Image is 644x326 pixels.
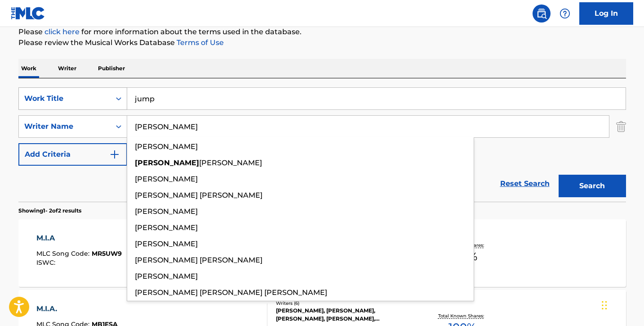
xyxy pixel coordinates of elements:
[24,121,105,132] div: Writer Name
[533,5,551,23] a: Public Search
[536,8,547,19] img: search
[135,207,198,216] span: [PERSON_NAME]
[175,38,224,47] a: Terms of Use
[276,307,412,323] div: [PERSON_NAME], [PERSON_NAME], [PERSON_NAME], [PERSON_NAME], [PERSON_NAME], [PERSON_NAME]
[135,288,327,297] span: [PERSON_NAME] [PERSON_NAME] [PERSON_NAME]
[276,300,412,307] div: Writers ( 6 )
[36,258,58,267] span: ISWC :
[11,7,45,20] img: MLC Logo
[135,142,198,151] span: [PERSON_NAME]
[135,256,262,264] span: [PERSON_NAME] [PERSON_NAME]
[438,312,486,319] p: Total Known Shares:
[135,272,198,281] span: [PERSON_NAME]
[556,5,574,23] div: Help
[24,93,105,104] div: Work Title
[55,59,79,78] p: Writer
[616,115,626,138] img: Delete Criterion
[560,8,570,19] img: help
[36,249,92,258] span: MLC Song Code :
[496,174,554,194] a: Reset Search
[579,2,633,25] a: Log In
[135,223,198,232] span: [PERSON_NAME]
[18,37,626,48] p: Please review the Musical Works Database
[18,143,127,166] button: Add Criteria
[44,27,80,36] a: click here
[18,59,39,78] p: Work
[95,59,128,78] p: Publisher
[599,283,644,326] iframe: Chat Widget
[559,175,626,197] button: Search
[135,240,198,248] span: [PERSON_NAME]
[135,191,262,199] span: [PERSON_NAME] [PERSON_NAME]
[109,149,120,160] img: 9d2ae6d4665cec9f34b9.svg
[135,158,199,167] strong: [PERSON_NAME]
[135,175,198,183] span: [PERSON_NAME]
[36,303,118,314] div: M.I.A.
[36,233,122,244] div: M.I.A
[18,87,626,202] form: Search Form
[199,158,262,167] span: [PERSON_NAME]
[602,292,607,319] div: Drag
[92,249,122,258] span: MR5UW9
[18,207,81,215] p: Showing 1 - 2 of 2 results
[18,219,626,287] a: M.I.AMLC Song Code:MR5UW9ISWC:Writers (4)[PERSON_NAME], [PERSON_NAME], [PERSON_NAME], [PERSON_NAM...
[18,27,626,37] p: Please for more information about the terms used in the database.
